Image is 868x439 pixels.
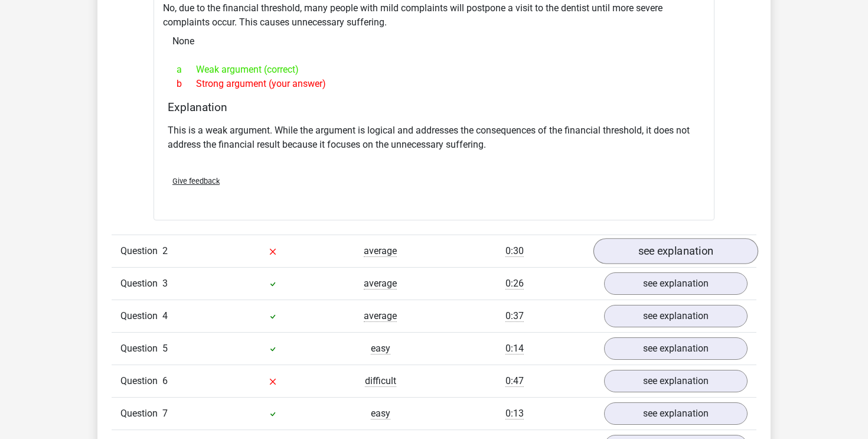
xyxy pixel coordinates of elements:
[120,309,162,323] span: Question
[162,245,168,256] span: 2
[168,100,700,114] h4: Explanation
[604,402,748,425] a: see explanation
[177,63,196,77] span: a
[162,310,168,321] span: 4
[364,310,397,322] span: average
[168,123,700,152] p: This is a weak argument. While the argument is logical and addresses the consequences of the fina...
[172,177,220,186] span: Give feedback
[364,278,397,290] span: average
[120,277,162,291] span: Question
[120,374,162,388] span: Question
[505,375,524,387] span: 0:47
[505,245,524,257] span: 0:30
[177,77,196,91] span: b
[120,342,162,356] span: Question
[505,310,524,322] span: 0:37
[505,278,524,290] span: 0:26
[162,408,168,419] span: 7
[168,77,700,91] div: Strong argument (your answer)
[162,375,168,386] span: 6
[371,408,390,420] span: easy
[120,407,162,421] span: Question
[162,343,168,354] span: 5
[365,375,396,387] span: difficult
[604,370,748,392] a: see explanation
[604,337,748,360] a: see explanation
[168,63,700,77] div: Weak argument (correct)
[364,245,397,257] span: average
[604,305,748,327] a: see explanation
[162,278,168,289] span: 3
[163,30,705,53] div: None
[593,239,758,265] a: see explanation
[371,343,390,355] span: easy
[604,272,748,295] a: see explanation
[505,343,524,355] span: 0:14
[120,244,162,258] span: Question
[505,408,524,420] span: 0:13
